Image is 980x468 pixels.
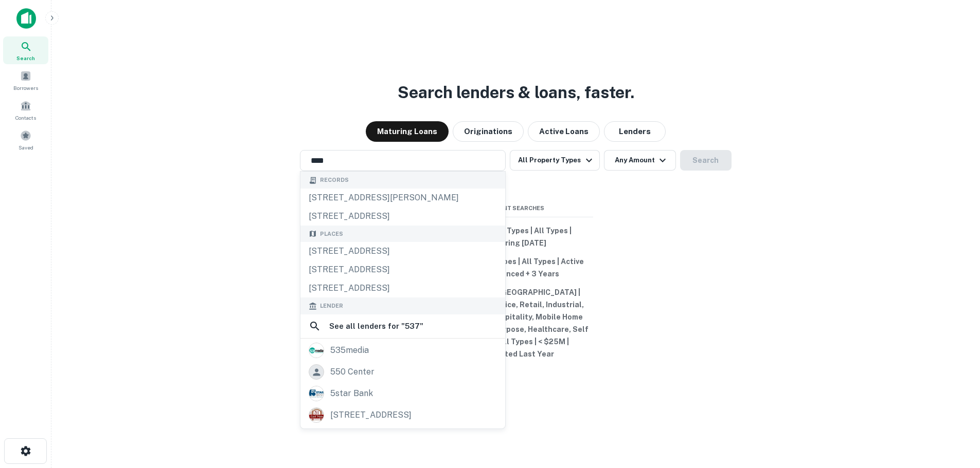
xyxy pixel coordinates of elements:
[510,150,599,171] button: All Property Types
[439,221,593,252] button: All Property Types | All Types | Maturing [DATE]
[604,121,666,142] button: Lenders
[15,114,36,122] span: Contacts
[3,36,48,64] a: Search
[16,54,35,62] span: Search
[19,143,33,152] span: Saved
[929,386,980,435] iframe: Chat Widget
[3,96,48,124] a: Contacts
[300,207,505,226] div: [STREET_ADDRESS]
[330,386,373,401] div: 5star bank
[366,121,449,142] button: Maturing Loans
[604,150,676,171] button: Any Amount
[300,189,505,207] div: [STREET_ADDRESS][PERSON_NAME]
[300,242,505,260] div: [STREET_ADDRESS]
[309,386,324,401] img: picture
[300,383,505,404] a: 5star bank
[329,320,423,332] h6: See all lenders for " 537 "
[320,230,343,238] span: Places
[3,126,48,154] a: Saved
[320,302,343,310] span: Lender
[309,343,324,358] img: picture
[439,283,593,363] button: [US_STATE], [GEOGRAPHIC_DATA] | Multifamily, Office, Retail, Industrial, Mixed-Use, Hospitality, ...
[300,426,505,447] a: [DOMAIN_NAME]
[16,8,36,29] img: capitalize-icon.png
[528,121,600,142] button: Active Loans
[320,176,349,184] span: Records
[13,84,38,92] span: Borrowers
[300,361,505,383] a: 550 center
[300,279,505,297] div: [STREET_ADDRESS]
[330,407,412,423] div: [STREET_ADDRESS]
[398,80,634,105] h3: Search lenders & loans, faster.
[330,364,375,380] div: 550 center
[309,408,324,422] img: picture
[300,260,505,279] div: [STREET_ADDRESS]
[300,340,505,361] a: 535media
[439,252,593,283] button: All Property Types | All Types | Active Last Financed + 3 Years
[439,204,593,213] span: Recent Searches
[453,121,524,142] button: Originations
[3,66,48,94] a: Borrowers
[300,404,505,426] a: [STREET_ADDRESS]
[330,343,369,358] div: 535media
